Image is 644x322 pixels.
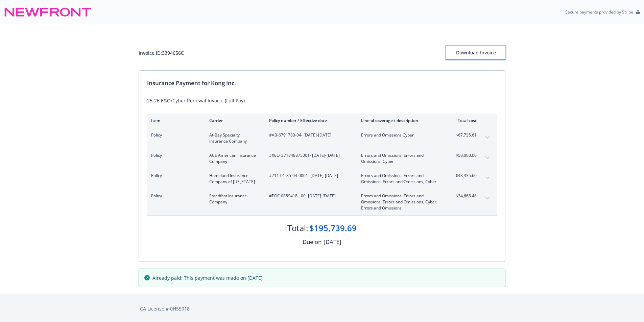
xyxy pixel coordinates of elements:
[361,152,440,165] span: Errors and Omissions, Errors and Omissions, Cyber
[139,49,184,56] div: Invoice ID: 3394656C
[482,132,493,143] button: expand content
[209,173,258,185] span: Homeland Insurance Company of [US_STATE]
[140,305,504,312] div: CA License # 0H55918
[361,193,440,211] span: Errors and Omissions, Errors and Omissions, Errors and Omissions, Cyber, Errors and Omissions
[209,132,258,144] span: At-Bay Specialty Insurance Company
[303,238,321,246] div: Due on
[324,238,341,246] div: [DATE]
[151,152,198,158] span: Policy
[361,118,440,123] div: Line of coverage / description
[269,173,350,179] span: #711-01-85-04-0001 - [DATE]-[DATE]
[209,118,258,123] div: Carrier
[451,152,477,158] span: $50,000.00
[147,189,497,215] div: PolicySteadfast Insurance Company#EOC 0859418 - 00- [DATE]-[DATE]Errors and Omissions, Errors and...
[151,193,198,199] span: Policy
[269,132,350,138] span: #AB-6791783-04 - [DATE]-[DATE]
[151,118,198,123] div: Item
[309,222,357,234] div: $195,739.69
[482,173,493,183] button: expand content
[269,193,350,199] span: #EOC 0859418 - 00 - [DATE]-[DATE]
[565,9,633,15] p: Secure payments provided by Stripe
[269,118,350,123] div: Policy number / Effective date
[482,152,493,163] button: expand content
[147,169,497,189] div: PolicyHomeland Insurance Company of [US_STATE]#711-01-85-04-0001- [DATE]-[DATE]Errors and Omissio...
[151,173,198,179] span: Policy
[451,118,477,123] div: Total cost
[151,132,198,138] span: Policy
[361,132,440,138] span: Errors and Omissions Cyber
[147,79,497,88] div: Insurance Payment for Kong Inc.
[451,193,477,199] span: $34,668.48
[482,193,493,204] button: expand content
[152,274,263,281] span: Already paid: This payment was made on [DATE]
[361,173,440,185] span: Errors and Omissions, Errors and Omissions, Errors and Omissions, Cyber
[446,46,505,59] div: Download Invoice
[209,152,258,165] span: ACE American Insurance Company
[147,97,497,104] div: 25-26 E&O/Cyber Renewal Invoice (Full Pay)
[147,128,497,148] div: PolicyAt-Bay Specialty Insurance Company#AB-6791783-04- [DATE]-[DATE]Errors and Omissions Cyber$6...
[269,152,350,158] span: #XEO G71848875001 - [DATE]-[DATE]
[209,193,258,205] span: Steadfast Insurance Company
[446,46,505,59] button: Download Invoice
[287,222,308,234] div: Total:
[451,132,477,138] span: $67,735.61
[451,173,477,179] span: $43,335.60
[147,148,497,169] div: PolicyACE American Insurance Company#XEO G71848875001- [DATE]-[DATE]Errors and Omissions, Errors ...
